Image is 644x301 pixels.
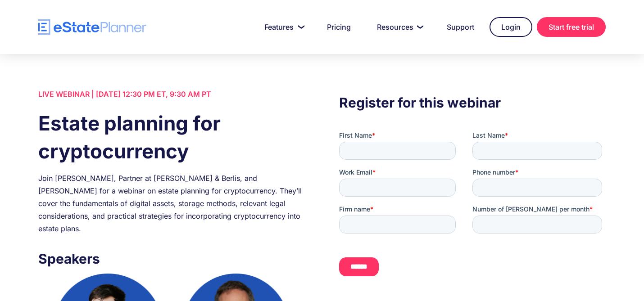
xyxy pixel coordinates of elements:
a: Pricing [316,18,362,36]
h3: Register for this webinar [339,92,606,113]
a: Support [436,18,485,36]
div: Join [PERSON_NAME], Partner at [PERSON_NAME] & Berlis, and [PERSON_NAME] for a webinar on estate ... [38,172,305,235]
div: LIVE WEBINAR | [DATE] 12:30 PM ET, 9:30 AM PT [38,88,305,100]
a: Start free trial [537,17,606,37]
a: home [38,19,146,35]
h1: Estate planning for cryptocurrency [38,109,305,165]
a: Resources [366,18,431,36]
h3: Speakers [38,248,305,269]
a: Features [254,18,312,36]
a: Login [490,17,532,37]
iframe: Form 0 [339,131,606,284]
